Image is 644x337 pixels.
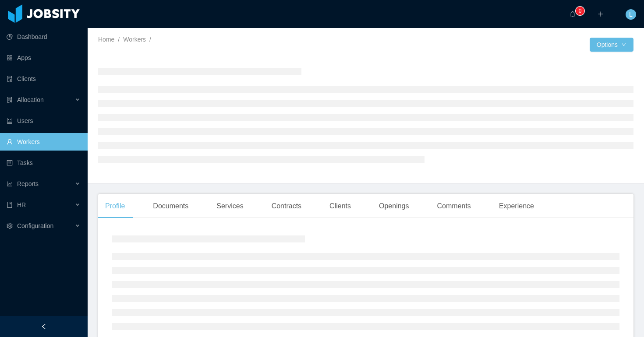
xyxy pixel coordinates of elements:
[322,194,358,218] div: Clients
[492,194,541,218] div: Experience
[629,9,633,20] span: L
[17,180,39,187] span: Reports
[17,222,53,229] span: Configuration
[118,36,120,43] span: /
[7,49,81,67] a: icon: appstoreApps
[576,7,584,15] sup: 0
[17,96,44,103] span: Allocation
[265,194,308,218] div: Contracts
[7,70,81,88] a: icon: auditClients
[123,36,146,43] a: Workers
[7,97,13,103] i: icon: solution
[7,202,13,208] i: icon: book
[590,38,633,52] button: Optionsicon: down
[7,154,81,172] a: icon: profileTasks
[98,36,114,43] a: Home
[598,11,604,17] i: icon: plus
[149,36,151,43] span: /
[209,194,250,218] div: Services
[146,194,195,218] div: Documents
[372,194,416,218] div: Openings
[98,194,132,218] div: Profile
[7,112,81,130] a: icon: robotUsers
[570,11,576,17] i: icon: bell
[430,194,478,218] div: Comments
[7,181,13,187] i: icon: line-chart
[7,223,13,229] i: icon: setting
[7,133,81,151] a: icon: userWorkers
[7,28,81,46] a: icon: pie-chartDashboard
[17,201,26,208] span: HR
